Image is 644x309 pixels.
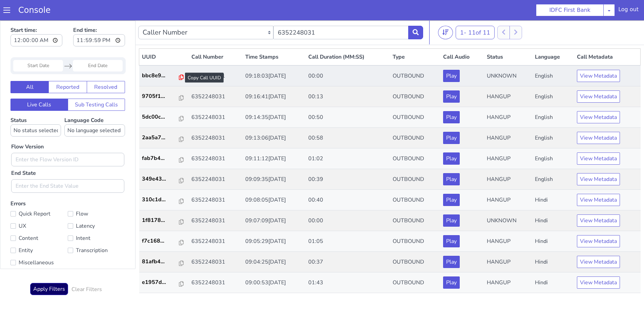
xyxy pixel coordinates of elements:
td: 00:50 [306,87,390,107]
label: Transcription [68,225,125,235]
td: OUTBOUND [390,190,440,211]
button: View Metadata [577,173,620,186]
div: Log out [618,5,639,16]
button: View Metadata [577,215,620,227]
label: Quick Report [11,189,68,198]
button: Play [443,215,460,227]
button: View Metadata [577,235,620,248]
th: Call Duration (MM:SS) [306,28,390,45]
button: Play [443,235,460,248]
td: 00:40 [306,169,390,190]
label: Status [11,96,61,116]
button: Play [443,111,460,124]
td: HANGUP [484,66,532,87]
p: 310c1d... [142,175,179,183]
td: 01:05 [306,211,390,231]
a: 81afb4... [142,237,186,245]
input: End time: [73,14,125,26]
input: Start Date [13,40,63,51]
td: Hindi [532,190,574,211]
td: English [532,87,574,107]
th: Call Metadata [574,28,641,45]
p: 2aa5a7... [142,113,179,121]
td: 00:00 [306,45,390,66]
label: End State [11,149,36,157]
td: OUTBOUND [390,211,440,231]
label: Flow [68,189,125,198]
td: 09:16:41[DATE] [243,66,306,87]
button: Sub Testing Calls [68,78,125,90]
input: Enter the Caller Number [273,5,409,19]
label: Start time: [11,4,62,28]
button: All [11,61,49,73]
select: Language Code [64,104,125,116]
input: Enter the End State Value [11,159,124,172]
td: 6352248031 [189,190,243,211]
a: Console [10,5,59,15]
td: 09:11:12[DATE] [243,128,306,149]
label: Latency [68,201,125,210]
p: 81afb4... [142,237,179,245]
a: 349e43... [142,154,186,163]
td: 6352248031 [189,149,243,169]
td: HANGUP [484,252,532,273]
td: HANGUP [484,149,532,169]
a: f7c168... [142,217,186,225]
label: Errors [11,180,125,248]
td: 6352248031 [189,252,243,273]
td: 09:08:05[DATE] [243,169,306,190]
a: 9705f1... [142,72,186,80]
button: Reported [48,61,87,73]
a: 310c1d... [142,175,186,183]
button: View Metadata [577,111,620,124]
td: English [532,66,574,87]
p: 9705f1... [142,72,179,80]
td: 00:37 [306,231,390,252]
td: 09:07:09[DATE] [243,190,306,211]
th: Time Stamps [243,28,306,45]
label: Intent [68,213,125,223]
button: Play [443,49,460,62]
td: 6352248031 [189,107,243,128]
label: Language Code [64,96,125,116]
td: 6352248031 [189,169,243,190]
a: 5dc00c... [142,92,186,101]
th: Call Audio [440,28,484,45]
td: Hindi [532,169,574,190]
button: View Metadata [577,70,620,82]
td: OUTBOUND [390,231,440,252]
input: End Date [73,40,123,51]
td: OUTBOUND [390,107,440,128]
button: IDFC First Bank [536,4,604,16]
a: fab7b4... [142,134,186,142]
input: Start time: [11,14,62,26]
td: 6352248031 [189,87,243,107]
td: 00:58 [306,107,390,128]
p: bbc8e9... [142,51,179,59]
td: HANGUP [484,211,532,231]
button: Resolved [87,61,125,73]
button: View Metadata [577,132,620,144]
td: 6352248031 [189,66,243,87]
select: Status [11,104,61,116]
input: Enter the Flow Version ID [11,132,124,146]
label: End time: [73,4,125,28]
button: Apply Filters [30,263,68,275]
td: OUTBOUND [390,66,440,87]
td: HANGUP [484,231,532,252]
th: Language [532,28,574,45]
p: 5dc00c... [142,92,179,101]
th: Status [484,28,532,45]
td: English [532,107,574,128]
button: Play [443,256,460,268]
span: 11 of 11 [468,8,490,16]
label: Entity [11,225,68,235]
button: View Metadata [577,49,620,62]
button: View Metadata [577,153,620,165]
td: Hindi [532,252,574,273]
button: Play [443,70,460,82]
button: View Metadata [577,194,620,206]
td: 09:04:25[DATE] [243,231,306,252]
td: 09:14:35[DATE] [243,87,306,107]
td: HANGUP [484,169,532,190]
